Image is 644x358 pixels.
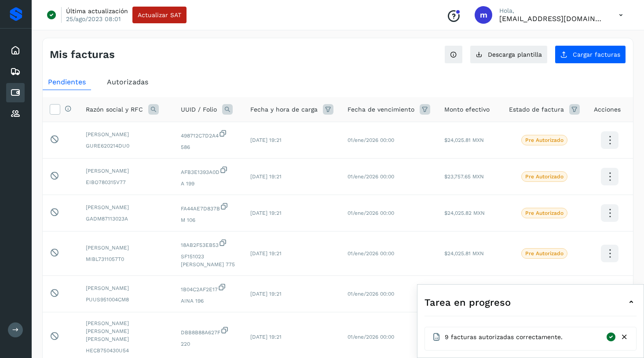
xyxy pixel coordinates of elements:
[444,250,484,257] span: $24,025.81 MXN
[86,178,167,186] span: EIBO780315V77
[86,105,143,114] span: Razón social y RFC
[86,203,167,211] span: [PERSON_NAME]
[86,319,167,343] span: [PERSON_NAME] [PERSON_NAME] [PERSON_NAME]
[250,174,282,180] span: [DATE] 19:21
[86,296,167,304] span: PUUS951004CM8
[86,255,167,263] span: MIBL7311057T0
[181,216,236,224] span: M 106
[250,210,282,216] span: [DATE] 19:21
[6,83,25,102] div: Cuentas por pagar
[181,166,236,176] span: AFB3E1393A0D
[86,142,167,150] span: GURE620214DU0
[86,167,167,175] span: [PERSON_NAME]
[555,45,626,64] button: Cargar facturas
[86,215,167,223] span: GADM87113023A
[470,45,548,64] button: Descarga plantilla
[50,48,115,61] h4: Mis facturas
[348,137,394,143] span: 01/ene/2026 00:00
[181,297,236,305] span: AINA 196
[132,7,187,23] button: Actualizar SAT
[6,41,25,60] div: Inicio
[138,12,181,18] span: Actualizar SAT
[181,283,236,293] span: 1B04C2AF2E17
[86,130,167,138] span: [PERSON_NAME]
[525,137,563,143] p: Pre Autorizado
[499,14,605,23] p: macosta@avetransportes.com
[444,174,484,180] span: $23,757.65 MXN
[6,62,25,81] div: Embarques
[48,78,86,86] span: Pendientes
[525,250,563,257] p: Pre Autorizado
[86,284,167,292] span: [PERSON_NAME]
[499,7,605,14] p: Hola,
[525,174,563,180] p: Pre Autorizado
[488,51,542,58] span: Descarga plantilla
[594,105,621,114] span: Acciones
[348,334,394,340] span: 01/ene/2026 00:00
[424,295,511,310] span: Tarea en progreso
[181,105,217,114] span: UUID / Folio
[509,105,564,114] span: Estado de factura
[250,137,282,143] span: [DATE] 19:21
[444,105,490,114] span: Monto efectivo
[348,250,394,257] span: 01/ene/2026 00:00
[444,137,484,143] span: $24,025.81 MXN
[348,105,414,114] span: Fecha de vencimiento
[573,51,620,58] span: Cargar facturas
[424,292,637,313] div: Tarea en progreso
[445,333,563,342] span: 9 facturas autorizadas correctamente.
[66,15,121,23] p: 25/ago/2023 08:01
[181,326,236,336] span: DBB8B88A627F
[66,7,128,15] p: Última actualización
[6,104,25,123] div: Proveedores
[250,334,282,340] span: [DATE] 19:21
[181,180,236,188] span: A 199
[348,210,394,216] span: 01/ene/2026 00:00
[107,78,148,86] span: Autorizadas
[525,210,563,216] p: Pre Autorizado
[348,291,394,297] span: 01/ene/2026 00:00
[181,253,236,268] span: SF151023 [PERSON_NAME] 775
[250,250,282,257] span: [DATE] 19:21
[181,340,236,348] span: 220
[444,210,485,216] span: $24,025.82 MXN
[181,239,236,249] span: 18AB2F53EB53
[250,105,318,114] span: Fecha y hora de carga
[181,129,236,140] span: 498712C7D2A4
[86,244,167,252] span: [PERSON_NAME]
[181,202,236,213] span: FA44AE7D837B
[348,174,394,180] span: 01/ene/2026 00:00
[181,143,236,151] span: 586
[86,347,167,354] span: HECB750430U54
[250,291,282,297] span: [DATE] 19:21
